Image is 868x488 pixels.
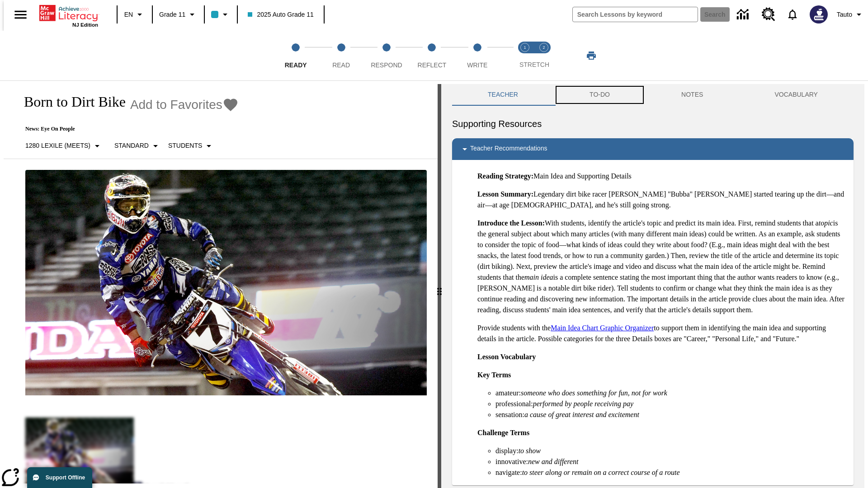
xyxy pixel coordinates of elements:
[521,389,667,397] em: someone who does something for fun, not for work
[577,47,606,64] button: Print
[120,6,149,23] button: Language: EN, Select a language
[804,3,833,26] button: Select a new avatar
[833,6,868,23] button: Profile/Settings
[495,446,846,456] li: display:
[452,138,854,160] div: Teacher Recommendations
[810,5,828,23] img: Avatar
[156,6,201,23] button: Grade: Grade 11, Select a grade
[25,141,90,150] p: 1280 Lexile (Meets)
[524,273,553,281] em: main idea
[248,10,313,19] span: 2025 Auto Grade 11
[477,353,536,361] strong: Lesson Vocabulary
[130,98,222,112] span: Add to Favorites
[360,31,413,80] button: Respond step 3 of 5
[519,447,541,455] em: to show
[111,138,165,154] button: Scaffolds, Standard
[441,84,864,488] div: activity
[470,144,547,155] p: Teacher Recommendations
[452,117,854,131] h6: Supporting Resources
[837,10,852,19] span: Tauto
[452,84,554,106] button: Teacher
[533,400,633,408] em: performed by people receiving pay
[25,170,427,396] img: Motocross racer James Stewart flies through the air on his dirt bike.
[39,3,98,28] div: Home
[495,399,846,409] li: professional:
[551,324,654,332] a: Main Idea Chart Graphic Organizer
[269,31,322,80] button: Ready step 1 of 5
[159,10,185,19] span: Grade 11
[114,141,149,150] p: Standard
[27,467,92,488] button: Support Offline
[477,371,511,379] strong: Key Terms
[452,84,854,106] div: Instructional Panel Tabs
[524,411,639,418] em: a cause of great interest and excitement
[477,429,529,436] strong: Challenge Terms
[542,45,545,50] text: 2
[14,94,126,110] h1: Born to Dirt Bike
[524,45,526,50] text: 1
[46,474,85,481] span: Support Offline
[451,31,504,80] button: Write step 5 of 5
[418,61,447,69] span: Reflect
[495,467,846,478] li: navigate:
[72,22,98,28] span: NJ Edition
[22,138,106,154] button: Select Lexile, 1280 Lexile (Meets)
[477,189,846,211] p: Legendary dirt bike racer [PERSON_NAME] "Bubba" [PERSON_NAME] started tearing up the dirt—and air...
[477,218,846,315] p: With students, identify the article's topic and predict its main idea. First, remind students tha...
[731,2,756,27] a: Data Center
[14,126,239,132] p: News: Eye On People
[477,219,545,227] strong: Introduce the Lesson:
[554,84,646,106] button: TO-DO
[208,6,234,23] button: Class color is light blue. Change class color
[467,61,487,69] span: Write
[477,172,533,180] strong: Reading Strategy:
[646,84,739,106] button: NOTES
[495,456,846,467] li: innovative:
[406,31,458,80] button: Reflect step 4 of 5
[332,61,350,69] span: Read
[819,219,833,227] em: topic
[4,84,438,483] div: reading
[522,469,680,476] em: to steer along or remain on a correct course of a route
[519,61,549,68] span: STRETCH
[130,97,239,113] button: Add to Favorites - Born to Dirt Bike
[168,141,202,150] p: Students
[739,84,854,106] button: VOCABULARY
[756,2,781,27] a: Resource Center, Will open in new tab
[528,458,578,465] em: new and different
[371,61,402,69] span: Respond
[438,84,441,488] div: Press Enter or Spacebar and then press right and left arrow keys to move the slider
[477,323,846,344] p: Provide students with the to support them in identifying the main idea and supporting details in ...
[495,388,846,399] li: amateur:
[477,171,846,182] p: Main Idea and Supporting Details
[315,31,367,80] button: Read step 2 of 5
[512,31,538,80] button: Stretch Read step 1 of 2
[165,138,218,154] button: Select Student
[495,409,846,420] li: sensation:
[285,61,307,69] span: Ready
[531,31,557,80] button: Stretch Respond step 2 of 2
[477,190,533,198] strong: Lesson Summary:
[573,7,698,22] input: search field
[781,3,804,26] a: Notifications
[124,10,133,19] span: EN
[7,1,34,28] button: Open side menu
